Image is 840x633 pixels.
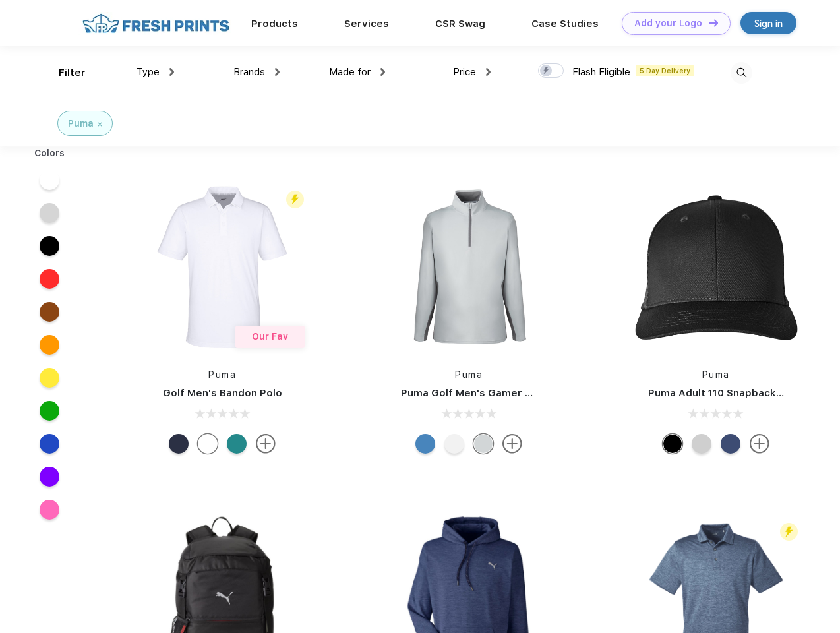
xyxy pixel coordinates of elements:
img: func=resize&h=266 [135,179,310,355]
img: flash_active_toggle.svg [780,523,798,541]
a: Products [251,18,298,30]
a: Sign in [740,12,796,34]
span: Brands [233,66,265,78]
div: Filter [59,65,86,80]
div: High Rise [473,434,493,454]
span: Our Fav [252,331,288,342]
div: Add your Logo [634,18,702,29]
img: more.svg [256,434,276,454]
span: Flash Eligible [572,66,630,78]
img: dropdown.png [169,68,174,76]
img: func=resize&h=266 [628,179,804,355]
span: Price [453,66,476,78]
div: Peacoat Qut Shd [721,434,740,454]
img: dropdown.png [380,68,385,76]
img: desktop_search.svg [731,62,752,84]
div: Green Lagoon [227,434,247,454]
img: fo%20logo%202.webp [78,12,233,35]
div: Navy Blazer [169,434,189,454]
span: 5 Day Delivery [636,65,694,76]
div: Pma Blk Pma Blk [663,434,682,454]
img: more.svg [750,434,769,454]
a: Services [344,18,389,30]
img: DT [709,19,718,26]
span: Made for [329,66,371,78]
img: func=resize&h=266 [381,179,556,355]
div: Puma [68,117,94,131]
span: Type [136,66,160,78]
a: Golf Men's Bandon Polo [163,387,282,399]
div: Bright Cobalt [415,434,435,454]
img: dropdown.png [275,68,280,76]
div: Bright White [444,434,464,454]
div: Bright White [198,434,218,454]
img: filter_cancel.svg [98,122,102,127]
a: Puma [208,369,236,380]
img: flash_active_toggle.svg [286,191,304,208]
a: Puma Golf Men's Gamer Golf Quarter-Zip [401,387,609,399]
a: Puma [455,369,483,380]
img: more.svg [502,434,522,454]
a: CSR Swag [435,18,485,30]
a: Puma [702,369,730,380]
div: Quarry Brt Whit [692,434,711,454]
div: Colors [24,146,75,160]
img: dropdown.png [486,68,491,76]
div: Sign in [754,16,783,31]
